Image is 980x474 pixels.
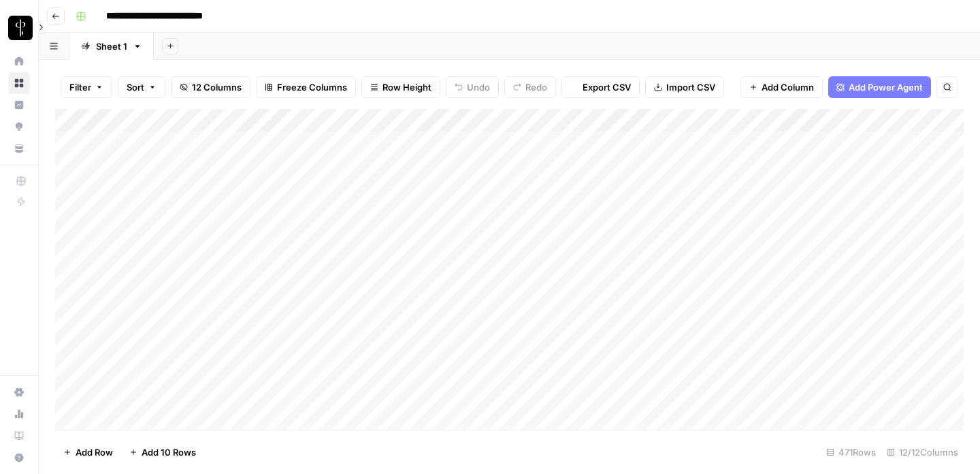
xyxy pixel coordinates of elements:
span: Filter [69,80,91,94]
button: Add 10 Rows [121,441,204,463]
button: 12 Columns [171,76,250,98]
button: Redo [504,76,556,98]
a: Insights [8,94,30,116]
button: Filter [61,76,112,98]
button: Import CSV [645,76,724,98]
button: Undo [446,76,499,98]
a: Home [8,50,30,72]
button: Workspace: LP Production Workloads [8,11,30,45]
img: LP Production Workloads Logo [8,16,33,40]
span: Export CSV [583,80,631,94]
span: Sort [127,80,144,94]
button: Freeze Columns [256,76,356,98]
a: Usage [8,403,30,425]
div: 12/12 Columns [881,441,964,463]
a: Learning Hub [8,425,30,447]
a: Sheet 1 [69,33,154,60]
span: 12 Columns [192,80,242,94]
a: Settings [8,381,30,403]
span: Add Power Agent [849,80,923,94]
button: Sort [118,76,165,98]
span: Redo [525,80,547,94]
div: 471 Rows [821,441,881,463]
a: Your Data [8,138,30,159]
span: Import CSV [666,80,715,94]
button: Add Row [55,441,121,463]
span: Undo [467,80,490,94]
button: Export CSV [561,76,640,98]
span: Add 10 Rows [142,445,196,459]
a: Browse [8,72,30,94]
span: Row Height [382,80,431,94]
button: Add Column [740,76,823,98]
div: Sheet 1 [96,39,127,53]
button: Add Power Agent [828,76,931,98]
span: Add Row [76,445,113,459]
button: Row Height [361,76,440,98]
button: Help + Support [8,447,30,469]
span: Add Column [762,80,814,94]
span: Freeze Columns [277,80,347,94]
a: Opportunities [8,116,30,138]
